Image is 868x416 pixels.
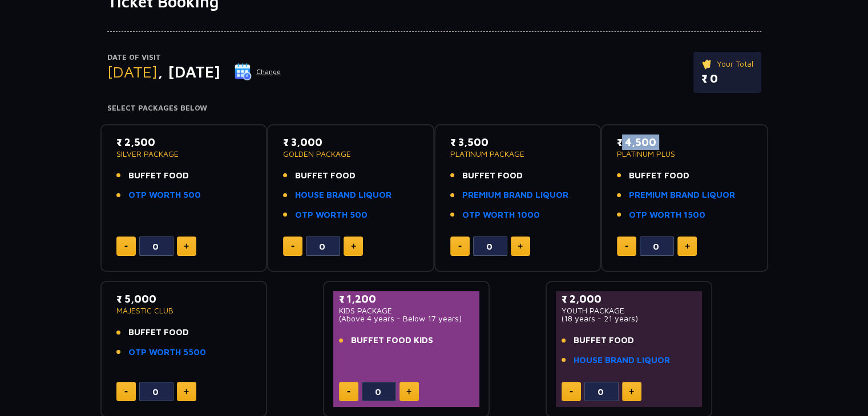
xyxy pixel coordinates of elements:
p: ₹ 1,200 [339,291,474,307]
p: (18 years - 21 years) [562,315,697,323]
p: MAJESTIC CLUB [116,307,252,315]
p: GOLDEN PACKAGE [283,150,418,158]
a: HOUSE BRAND LIQUOR [574,354,670,367]
a: OTP WORTH 500 [128,189,201,202]
img: plus [629,389,634,394]
span: BUFFET FOOD [462,169,523,182]
span: BUFFET FOOD KIDS [351,334,433,347]
img: plus [406,389,411,394]
a: OTP WORTH 5500 [128,346,206,359]
p: ₹ 2,500 [116,134,252,150]
p: Your Total [701,58,753,70]
img: minus [458,246,462,247]
p: ₹ 5,000 [116,291,252,307]
img: plus [184,243,189,249]
a: OTP WORTH 500 [295,209,368,222]
span: BUFFET FOOD [574,334,634,347]
p: PLATINUM PLUS [617,150,752,158]
p: (Above 4 years - Below 17 years) [339,315,474,323]
p: ₹ 2,000 [562,291,697,307]
span: [DATE] [107,62,158,81]
p: SILVER PACKAGE [116,150,252,158]
img: minus [347,391,350,393]
span: BUFFET FOOD [128,169,189,182]
img: minus [570,391,573,393]
img: ticket [701,58,713,70]
a: OTP WORTH 1000 [462,209,540,222]
img: plus [351,243,356,249]
img: plus [518,243,523,249]
img: minus [291,246,294,247]
p: ₹ 3,500 [450,134,586,150]
p: Date of Visit [107,52,281,63]
img: plus [685,243,690,249]
span: BUFFET FOOD [128,326,189,339]
p: ₹ 4,500 [617,134,752,150]
a: OTP WORTH 1500 [629,209,705,222]
span: , [DATE] [158,62,220,81]
img: minus [124,246,128,247]
p: ₹ 0 [701,70,753,87]
p: ₹ 3,000 [283,134,418,150]
img: plus [184,389,189,394]
button: Change [234,63,281,81]
a: PREMIUM BRAND LIQUOR [462,189,568,202]
p: YOUTH PACKAGE [562,307,697,315]
a: PREMIUM BRAND LIQUOR [629,189,735,202]
a: HOUSE BRAND LIQUOR [295,189,391,202]
img: minus [124,391,128,393]
p: KIDS PACKAGE [339,307,474,315]
span: BUFFET FOOD [629,169,689,182]
p: PLATINUM PACKAGE [450,150,586,158]
h4: Select Packages Below [107,104,761,113]
img: minus [625,246,628,247]
span: BUFFET FOOD [295,169,356,182]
